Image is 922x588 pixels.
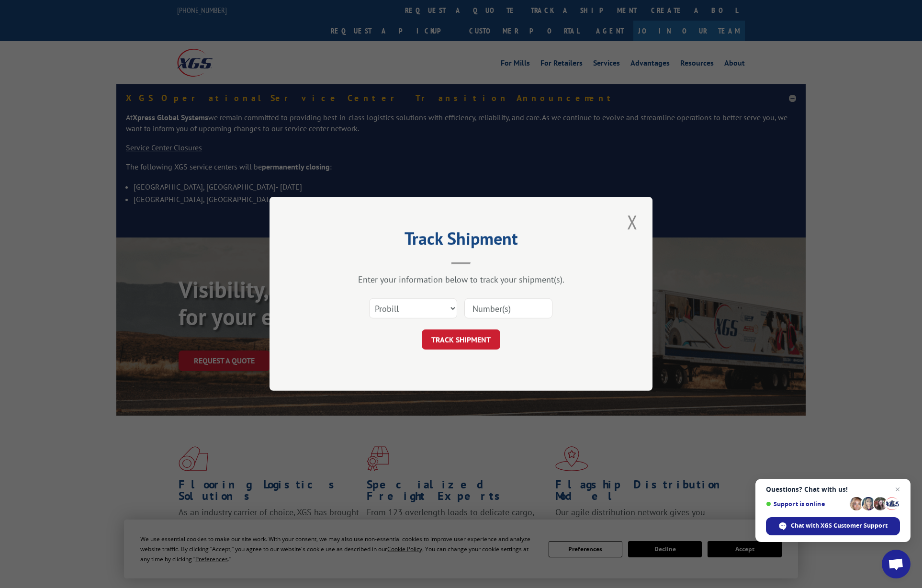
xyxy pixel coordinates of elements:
span: Chat with XGS Customer Support [791,521,888,530]
span: Questions? Chat with us! [766,486,900,493]
a: Open chat [882,550,911,578]
div: Enter your information below to track your shipment(s). [317,274,605,285]
button: Close modal [624,209,641,235]
button: TRACK SHIPMENT [422,330,500,350]
h2: Track Shipment [317,232,605,250]
span: Support is online [766,500,846,508]
span: Chat with XGS Customer Support [766,517,900,535]
input: Number(s) [464,299,552,319]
